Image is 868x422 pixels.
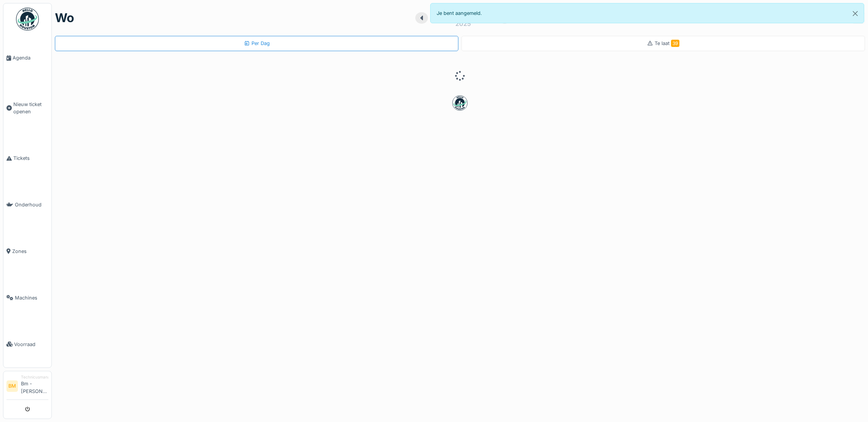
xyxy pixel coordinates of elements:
[3,321,51,367] a: Voorraad
[452,95,468,111] img: badge-BVDL4wpA.svg
[6,380,18,392] li: BM
[3,274,51,321] a: Machines
[16,8,39,31] img: Badge_color-CXgf-gQk.svg
[55,11,74,25] h1: wo
[3,182,51,228] a: Onderhoud
[21,374,48,398] li: Bm - [PERSON_NAME]
[430,3,864,23] div: Je bent aangemeld.
[15,201,48,208] span: Onderhoud
[13,101,48,115] span: Nieuw ticket openen
[14,341,48,348] span: Voorraad
[3,35,51,81] a: Agenda
[6,374,48,400] a: BM TechnicusmanagerBm - [PERSON_NAME]
[3,81,51,135] a: Nieuw ticket openen
[655,40,679,46] span: Te laat
[12,248,48,255] span: Zones
[3,228,51,275] a: Zones
[847,3,864,24] button: Close
[244,40,270,47] div: Per Dag
[455,19,471,28] div: 2025
[671,40,679,47] span: 39
[13,54,48,61] span: Agenda
[13,155,48,162] span: Tickets
[15,294,48,301] span: Machines
[21,374,48,380] div: Technicusmanager
[3,135,51,182] a: Tickets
